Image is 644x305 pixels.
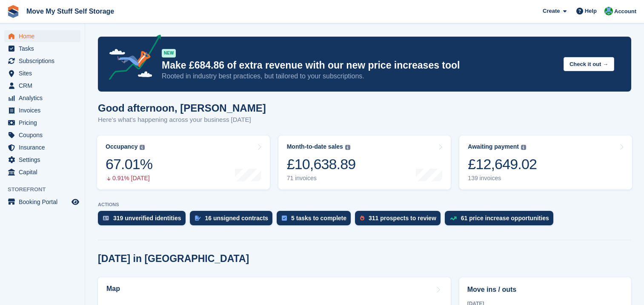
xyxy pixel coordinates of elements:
[277,211,355,230] a: 5 tasks to complete
[468,143,519,150] div: Awaiting payment
[291,215,346,222] div: 5 tasks to complete
[19,104,70,116] span: Invoices
[445,211,558,230] a: 61 price increase opportunities
[4,104,80,116] a: menu
[450,216,457,220] img: price_increase_opportunities-93ffe204e8149a01c8c9dc8f82e8f89637d9d84a8eef4429ea346261dce0b2c0.svg
[355,211,445,230] a: 311 prospects to review
[23,4,117,18] a: Move My Stuff Self Storage
[106,285,120,293] h2: Map
[140,145,145,150] img: icon-info-grey-7440780725fd019a000dd9b08b2336e03edf1995a4989e88bcd33f0948082b44.svg
[468,175,537,182] div: 139 invoices
[4,30,80,42] a: menu
[19,141,70,153] span: Insurance
[98,102,266,114] h1: Good afternoon, [PERSON_NAME]
[4,166,80,178] a: menu
[162,72,557,81] p: Rooted in industry best practices, but tailored to your subscriptions.
[461,215,549,222] div: 61 price increase opportunities
[98,115,266,125] p: Here's what's happening across your business [DATE]
[521,145,526,150] img: icon-info-grey-7440780725fd019a000dd9b08b2336e03edf1995a4989e88bcd33f0948082b44.svg
[19,55,70,67] span: Subscriptions
[19,117,70,129] span: Pricing
[287,143,343,150] div: Month-to-date sales
[369,215,436,222] div: 311 prospects to review
[106,175,152,182] div: 0.91% [DATE]
[345,145,350,150] img: icon-info-grey-7440780725fd019a000dd9b08b2336e03edf1995a4989e88bcd33f0948082b44.svg
[19,67,70,79] span: Sites
[4,154,80,166] a: menu
[195,216,201,221] img: contract_signature_icon-13c848040528278c33f63329250d36e43548de30e8caae1d1a13099fd9432cc5.svg
[19,80,70,92] span: CRM
[467,285,623,295] h2: Move ins / outs
[205,215,269,222] div: 16 unsigned contracts
[282,216,287,221] img: task-75834270c22a3079a89374b754ae025e5fb1db73e45f91037f5363f120a921f8.svg
[4,43,80,55] a: menu
[19,166,70,178] span: Capital
[19,129,70,141] span: Coupons
[106,143,137,150] div: Occupancy
[287,155,356,173] div: £10,638.89
[4,117,80,129] a: menu
[278,135,451,190] a: Month-to-date sales £10,638.89 71 invoices
[113,215,181,222] div: 319 unverified identities
[190,211,277,230] a: 16 unsigned contracts
[19,196,70,208] span: Booking Portal
[19,154,70,166] span: Settings
[162,49,176,58] div: NEW
[98,253,249,265] h2: [DATE] in [GEOGRAPHIC_DATA]
[98,211,190,230] a: 319 unverified identities
[468,155,537,173] div: £12,649.02
[70,197,80,207] a: Preview store
[19,43,70,55] span: Tasks
[360,216,364,221] img: prospect-51fa495bee0391a8d652442698ab0144808aea92771e9ea1ae160a38d050c398.svg
[4,129,80,141] a: menu
[4,141,80,153] a: menu
[459,135,632,190] a: Awaiting payment £12,649.02 139 invoices
[19,92,70,104] span: Analytics
[543,7,560,15] span: Create
[614,7,636,16] span: Account
[19,30,70,42] span: Home
[98,202,631,207] p: ACTIONS
[4,196,80,208] a: menu
[7,5,20,18] img: stora-icon-8386f47178a22dfd0bd8f6a31ec36ba5ce8667c1dd55bd0f319d3a0aa187defe.svg
[106,155,152,173] div: 67.01%
[97,135,270,190] a: Occupancy 67.01% 0.91% [DATE]
[604,7,613,15] img: Dan
[564,57,614,71] button: Check it out →
[102,35,161,83] img: price-adjustments-announcement-icon-8257ccfd72463d97f412b2fc003d46551f7dbcb40ab6d574587a9cd5c0d94...
[4,55,80,67] a: menu
[4,92,80,104] a: menu
[162,59,557,72] p: Make £684.86 of extra revenue with our new price increases tool
[4,80,80,92] a: menu
[4,67,80,79] a: menu
[8,185,85,194] span: Storefront
[103,216,109,221] img: verify_identity-adf6edd0f0f0b5bbfe63781bf79b02c33cf7c696d77639b501bdc392416b5a36.svg
[287,175,356,182] div: 71 invoices
[585,7,597,15] span: Help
